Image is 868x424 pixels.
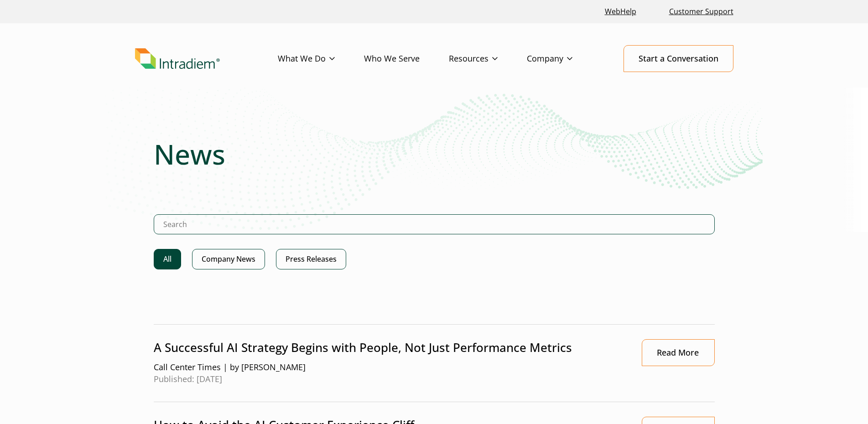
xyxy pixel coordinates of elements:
a: Press Releases [276,249,346,269]
span: Call Center Times | by [PERSON_NAME] [154,362,623,373]
h1: News [154,138,715,171]
p: A Successful AI Strategy Begins with People, Not Just Performance Metrics [154,339,623,356]
span: Published: [DATE] [154,373,623,385]
a: Customer Support [665,2,737,21]
input: Search [154,214,715,234]
a: Resources [449,46,527,72]
a: Link opens in a new window [601,2,640,21]
a: What We Do [278,46,364,72]
a: Start a Conversation [624,45,733,72]
a: Link to homepage of Intradiem [135,48,278,69]
img: Intradiem [135,48,220,69]
a: All [154,249,181,269]
a: Company [527,46,602,72]
a: Company News [192,249,265,269]
form: Search Intradiem [154,214,715,249]
a: Link opens in a new window [642,339,715,366]
a: Who We Serve [364,46,449,72]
